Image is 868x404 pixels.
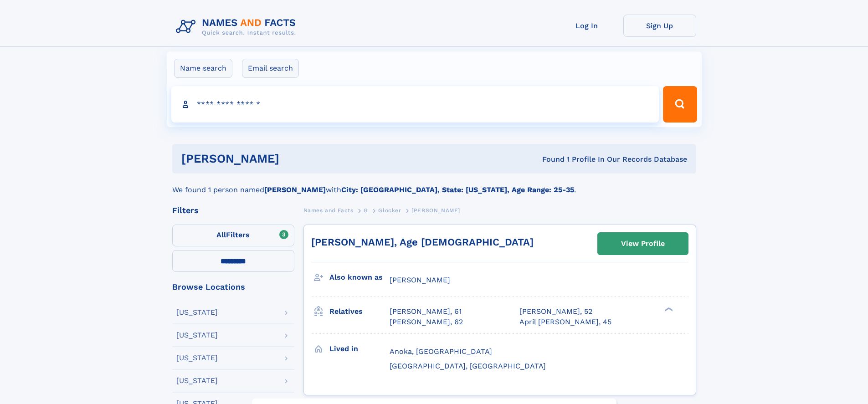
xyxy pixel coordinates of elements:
[411,154,687,164] div: Found 1 Profile In Our Records Database
[303,205,354,216] a: Names and Facts
[519,307,592,317] a: [PERSON_NAME], 52
[364,207,368,214] span: G
[176,377,218,384] div: [US_STATE]
[341,185,574,194] b: City: [GEOGRAPHIC_DATA], State: [US_STATE], Age Range: 25-35
[264,185,326,194] b: [PERSON_NAME]
[174,59,232,78] label: Name search
[329,341,390,357] h3: Lived in
[663,307,673,312] div: ❯
[663,86,697,123] button: Search Button
[172,225,294,246] label: Filters
[176,332,218,339] div: [US_STATE]
[390,347,492,356] span: Anoka, [GEOGRAPHIC_DATA]
[598,233,688,255] a: View Profile
[390,362,546,370] span: [GEOGRAPHIC_DATA], [GEOGRAPHIC_DATA]
[172,15,303,39] img: Logo Names and Facts
[378,207,401,214] span: Glocker
[329,270,390,285] h3: Also known as
[181,153,411,164] h1: [PERSON_NAME]
[311,236,534,248] a: [PERSON_NAME], Age [DEMOGRAPHIC_DATA]
[378,205,401,216] a: Glocker
[623,15,696,37] a: Sign Up
[172,174,696,195] div: We found 1 person named with .
[171,86,659,123] input: search input
[411,207,460,214] span: [PERSON_NAME]
[519,317,611,327] a: April [PERSON_NAME], 45
[216,230,226,239] span: All
[176,354,218,362] div: [US_STATE]
[621,233,665,254] div: View Profile
[329,304,390,319] h3: Relatives
[176,309,218,316] div: [US_STATE]
[390,317,463,327] a: [PERSON_NAME], 62
[364,205,368,216] a: G
[550,15,623,37] a: Log In
[390,307,462,317] a: [PERSON_NAME], 61
[172,206,294,215] div: Filters
[242,59,299,78] label: Email search
[390,276,450,284] span: [PERSON_NAME]
[172,283,294,291] div: Browse Locations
